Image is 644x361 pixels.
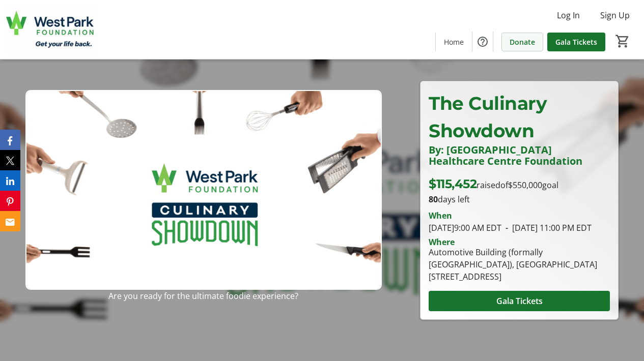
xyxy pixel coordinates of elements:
[6,4,97,55] img: West Park Healthcare Centre Foundation's Logo
[429,246,610,270] div: Automotive Building (formally [GEOGRAPHIC_DATA]), [GEOGRAPHIC_DATA]
[501,222,512,233] span: -
[429,92,547,142] span: The Culinary Showdown
[429,143,582,168] span: By: [GEOGRAPHIC_DATA] Healthcare Centre Foundation
[501,222,592,233] span: [DATE] 11:00 PM EDT
[429,175,558,193] p: raised of goal
[501,33,543,51] a: Donate
[25,90,382,290] img: Campaign CTA Media Photo
[429,176,477,191] span: $115,452
[429,270,610,283] div: [STREET_ADDRESS]
[557,9,580,21] span: Log In
[555,37,597,47] span: Gala Tickets
[472,32,493,52] button: Help
[547,33,605,51] a: Gala Tickets
[436,33,472,51] a: Home
[429,194,438,205] span: 80
[613,32,632,50] button: Cart
[429,291,610,311] button: Gala Tickets
[444,37,464,47] span: Home
[429,222,501,233] span: [DATE] 9:00 AM EDT
[600,9,630,21] span: Sign Up
[496,295,543,307] span: Gala Tickets
[429,193,610,205] p: days left
[108,290,298,302] span: Are you ready for the ultimate foodie experience?
[429,209,452,222] div: When
[592,7,638,23] button: Sign Up
[429,238,455,246] div: Where
[510,37,535,47] span: Donate
[508,179,542,191] span: $550,000
[549,7,588,23] button: Log In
